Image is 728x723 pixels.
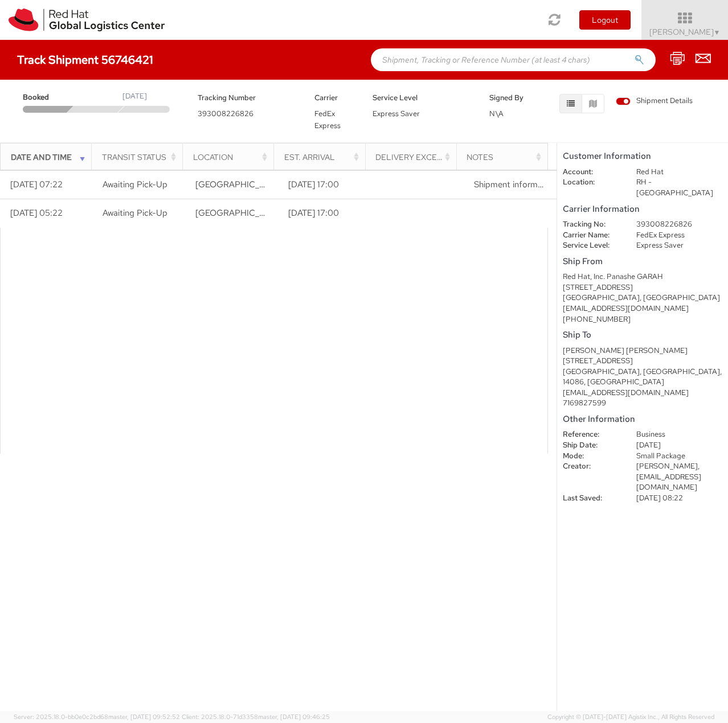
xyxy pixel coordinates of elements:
img: rh-logistics-00dfa346123c4ec078e1.svg [9,9,165,31]
h5: Customer Information [563,151,722,161]
h5: Service Level [373,94,472,102]
dt: Reference: [554,429,628,440]
div: Location [193,151,271,163]
span: Copyright © [DATE]-[DATE] Agistix Inc., All Rights Reserved [547,713,714,722]
dt: Last Saved: [554,493,628,504]
button: Logout [579,10,631,30]
span: Express Saver [373,109,420,118]
h5: Tracking Number [198,94,297,102]
span: [PERSON_NAME], [636,461,700,471]
dt: Location: [554,177,628,188]
span: N\A [489,109,504,118]
div: [EMAIL_ADDRESS][DOMAIN_NAME] [563,388,722,399]
div: [GEOGRAPHIC_DATA], [GEOGRAPHIC_DATA], 14086, [GEOGRAPHIC_DATA] [563,367,722,388]
span: FedEx Express [314,109,341,130]
div: Transit Status [102,151,179,163]
span: Server: 2025.18.0-bb0e0c2bd68 [14,713,180,721]
span: RALEIGH, NC, US [195,179,466,190]
span: master, [DATE] 09:46:25 [258,713,330,721]
span: ▼ [714,28,721,37]
h5: Ship To [563,330,722,340]
span: RALEIGH, NC, US [195,207,466,219]
div: [STREET_ADDRESS] [563,356,722,367]
div: Notes [467,151,544,163]
span: 393008226826 [198,109,253,118]
div: [GEOGRAPHIC_DATA], [GEOGRAPHIC_DATA] [563,293,722,303]
div: 7169827599 [563,398,722,409]
dt: Service Level: [554,240,628,251]
div: [EMAIL_ADDRESS][DOMAIN_NAME] [563,303,722,314]
dt: Tracking No: [554,219,628,230]
h4: Track Shipment 56746421 [17,54,153,66]
span: Awaiting Pick-Up [103,179,167,190]
h5: Carrier [314,94,355,102]
span: Awaiting Pick-Up [103,207,167,219]
dt: Mode: [554,451,628,462]
td: [DATE] 17:00 [278,171,371,199]
div: [PERSON_NAME] [PERSON_NAME] [563,346,722,356]
h5: Signed By [489,94,530,102]
div: Est. Arrival [284,151,362,163]
td: [DATE] 17:00 [278,199,371,228]
dt: Creator: [554,461,628,472]
div: [DATE] [122,91,147,102]
h5: Ship From [563,257,722,266]
dt: Carrier Name: [554,230,628,241]
span: Shipment information sent to FedEx [474,179,612,190]
div: Date and Time [11,151,88,163]
span: master, [DATE] 09:52:52 [108,713,180,721]
dt: Account: [554,167,628,178]
div: [PHONE_NUMBER] [563,314,722,325]
div: [STREET_ADDRESS] [563,282,722,293]
div: Red Hat, Inc. Panashe GARAH [563,272,722,282]
label: Shipment Details [616,96,693,108]
span: Client: 2025.18.0-71d3358 [182,713,330,721]
span: Shipment Details [616,96,693,106]
input: Shipment, Tracking or Reference Number (at least 4 chars) [371,48,656,71]
h5: Other Information [563,414,722,424]
span: [PERSON_NAME] [649,27,721,37]
div: Delivery Exception [375,151,453,163]
span: Booked [23,92,72,103]
dt: Ship Date: [554,440,628,451]
h5: Carrier Information [563,204,722,214]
